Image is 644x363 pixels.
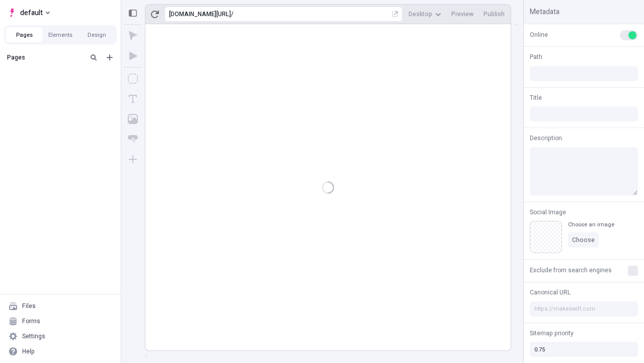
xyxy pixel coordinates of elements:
[572,236,595,244] span: Choose
[530,30,548,39] span: Online
[231,10,233,18] div: /
[22,332,45,340] div: Settings
[447,7,477,22] button: Preview
[530,208,566,217] span: Social Image
[530,288,571,297] span: Canonical URL
[78,27,115,42] button: Design
[42,27,78,42] button: Elements
[124,110,142,128] button: Image
[22,302,36,310] div: Files
[530,266,612,275] span: Exclude from search engines
[451,10,473,18] span: Preview
[530,93,542,102] span: Title
[7,53,84,62] div: Pages
[568,232,599,248] button: Choose
[568,221,614,228] div: Choose an image
[169,10,231,18] div: [URL][DOMAIN_NAME]
[124,130,142,148] button: Button
[6,27,42,42] button: Pages
[530,301,638,317] input: https://makeswift.com
[409,10,432,18] span: Desktop
[479,7,509,22] button: Publish
[124,70,142,88] button: Box
[104,51,116,64] button: Add new
[530,52,542,62] span: Path
[22,347,35,355] div: Help
[405,7,445,22] button: Desktop
[530,329,574,338] span: Sitemap priority
[20,7,43,19] span: default
[124,90,142,108] button: Text
[22,317,40,325] div: Forms
[4,5,54,20] button: Select site
[530,134,562,143] span: Description
[484,10,505,18] span: Publish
